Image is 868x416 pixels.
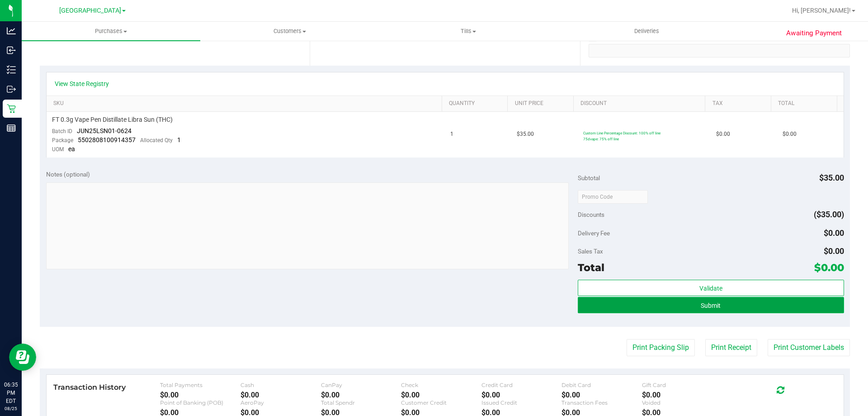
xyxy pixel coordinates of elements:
[241,391,321,399] div: $0.00
[52,115,173,124] span: FT 0.3g Vape Pen Distillate Libra Sun (THC)
[578,261,604,274] span: Total
[622,27,671,35] span: Deliveries
[241,382,321,388] div: Cash
[55,79,109,88] a: View State Registry
[768,339,850,356] button: Print Customer Labels
[68,145,75,153] span: ea
[379,27,557,35] span: Tills
[9,344,36,371] iframe: Resource center
[200,22,379,41] a: Customers
[449,100,504,107] a: Quantity
[481,391,562,399] div: $0.00
[578,206,604,223] span: Discounts
[716,130,730,139] span: $0.00
[4,381,18,405] p: 06:35 PM EDT
[824,228,844,238] span: $0.00
[7,46,16,55] inline-svg: Inbound
[824,246,844,256] span: $0.00
[481,399,562,406] div: Issued Credit
[517,130,534,139] span: $35.00
[321,399,401,406] div: Total Spendr
[7,104,16,113] inline-svg: Retail
[78,136,136,143] span: 5502808100914357
[701,302,721,309] span: Submit
[177,136,181,143] span: 1
[401,382,481,388] div: Check
[321,382,401,388] div: CanPay
[814,210,844,219] span: ($35.00)
[792,7,851,14] span: Hi, [PERSON_NAME]!
[642,399,722,406] div: Voided
[561,382,642,388] div: Debit Card
[578,280,844,296] button: Validate
[53,100,438,107] a: SKU
[578,230,610,237] span: Delivery Fee
[52,137,73,143] span: Package
[557,22,736,41] a: Deliveries
[321,391,401,399] div: $0.00
[52,128,72,134] span: Batch ID
[705,339,757,356] button: Print Receipt
[578,174,600,182] span: Subtotal
[201,27,378,35] span: Customers
[481,382,562,388] div: Credit Card
[712,100,768,107] a: Tax
[46,171,90,178] span: Notes (optional)
[160,382,241,388] div: Total Payments
[578,297,844,313] button: Submit
[7,85,16,94] inline-svg: Outbound
[583,137,619,141] span: 75dvape: 75% off line
[578,248,603,255] span: Sales Tax
[786,28,842,38] span: Awaiting Payment
[819,173,844,182] span: $35.00
[77,127,132,134] span: JUN25LSN01-0624
[379,22,557,41] a: Tills
[4,405,18,412] p: 08/25
[778,100,833,107] a: Total
[7,124,16,133] inline-svg: Reports
[59,7,121,14] span: [GEOGRAPHIC_DATA]
[241,399,321,406] div: AeroPay
[583,131,660,135] span: Custom Line Percentage Discount: 100% off line
[22,22,200,41] a: Purchases
[561,399,642,406] div: Transaction Fees
[515,100,570,107] a: Unit Price
[450,130,453,139] span: 1
[580,100,702,107] a: Discount
[7,26,16,35] inline-svg: Analytics
[699,285,722,292] span: Validate
[814,261,844,274] span: $0.00
[578,190,648,204] input: Promo Code
[561,391,642,399] div: $0.00
[160,399,241,406] div: Point of Banking (POB)
[160,391,241,399] div: $0.00
[140,137,173,143] span: Allocated Qty
[642,382,722,388] div: Gift Card
[642,391,722,399] div: $0.00
[783,130,797,139] span: $0.00
[52,146,64,153] span: UOM
[7,65,16,74] inline-svg: Inventory
[627,339,695,356] button: Print Packing Slip
[22,27,200,35] span: Purchases
[401,391,481,399] div: $0.00
[401,399,481,406] div: Customer Credit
